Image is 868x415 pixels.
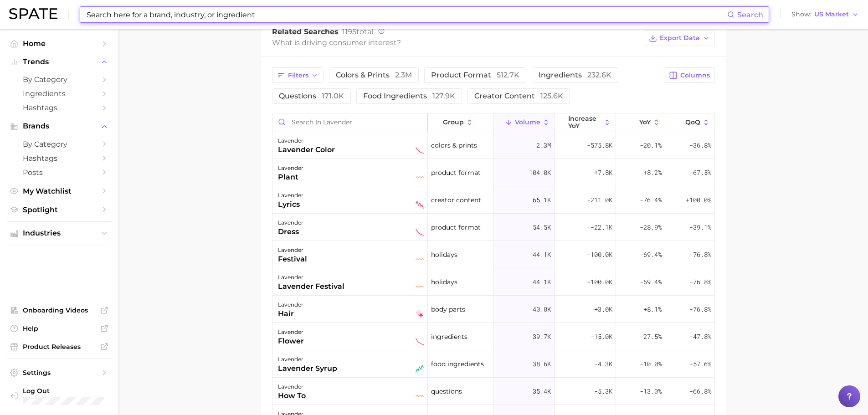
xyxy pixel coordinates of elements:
span: +3.0k [594,304,612,315]
button: increase YoY [555,113,616,131]
div: how to [278,390,306,401]
div: lavender syrup [278,363,337,374]
span: QoQ [685,118,700,126]
span: My Watchlist [23,187,96,195]
span: 1195 [342,27,356,36]
span: Hashtags [23,103,96,112]
div: lavender [278,245,307,256]
a: Help [7,322,111,335]
button: lavenderfestivalseasonal flatholidays44.1k-100.0k-69.4%-76.8% [272,241,714,268]
div: plant [278,172,303,183]
span: -76.8% [689,249,711,260]
span: questions [279,92,344,100]
span: colors & prints [431,140,477,151]
span: 2.3m [395,71,412,79]
span: holidays [431,277,457,287]
span: -27.5% [640,331,662,342]
span: 35.4k [533,386,551,397]
span: -5.3k [594,386,612,397]
a: Onboarding Videos [7,303,111,317]
img: seasonal flat [416,392,424,400]
img: falling star [416,310,424,318]
img: seasonal flat [416,173,424,181]
div: lavender [278,327,304,338]
span: ingredients [539,71,611,79]
span: Settings [23,369,96,377]
span: -211.0k [587,195,612,205]
span: -15.0k [591,331,612,342]
div: lavender color [278,144,335,155]
input: Search in lavender [272,113,427,131]
button: Trends [7,55,111,69]
span: -47.8% [689,331,711,342]
span: +100.0% [686,195,711,205]
span: -100.0k [587,277,612,287]
span: Volume [515,118,540,126]
a: Posts [7,165,111,179]
span: Home [23,39,96,48]
a: by Category [7,72,111,87]
span: US Market [814,12,849,17]
div: flower [278,336,304,347]
span: 40.0k [533,304,551,315]
button: lavenderhairfalling starbody parts40.0k+3.0k+8.1%-76.8% [272,296,714,323]
div: lavender [278,381,306,392]
span: 39.7k [533,331,551,342]
span: +8.2% [643,167,662,178]
span: -20.1% [640,140,662,151]
span: -10.0% [640,359,662,369]
span: Export Data [660,34,700,42]
button: Industries [7,226,111,240]
span: +7.8k [594,167,612,178]
span: -76.8% [689,304,711,315]
span: Columns [680,72,710,79]
span: 512.7k [497,71,519,79]
span: Posts [23,168,96,177]
button: lavenderdresssustained declinerproduct format54.5k-22.1k-28.9%-39.1% [272,214,714,241]
div: lavender [278,163,303,174]
button: lavenderlavender colorsustained declinercolors & prints2.3m-575.8k-20.1%-36.8% [272,132,714,159]
span: 65.1k [533,195,551,205]
span: -76.4% [640,195,662,205]
button: YoY [616,113,665,131]
a: Spotlight [7,203,111,217]
span: questions [431,386,462,397]
div: lavender [278,354,337,365]
a: Settings [7,366,111,379]
span: Related Searches [272,27,339,36]
span: -100.0k [587,249,612,260]
img: SPATE [9,8,57,19]
span: Search [737,10,763,19]
span: increase YoY [568,115,601,129]
div: lavender [278,272,344,283]
span: 232.6k [587,71,611,79]
span: 44.1k [533,249,551,260]
button: lavenderplantseasonal flatproduct format104.0k+7.8k+8.2%-67.5% [272,159,714,186]
span: -4.3k [594,359,612,369]
span: holidays [431,249,457,260]
span: Help [23,324,96,333]
span: Log Out [23,387,116,395]
button: ShowUS Market [789,9,861,20]
span: product format [431,71,519,79]
span: Product Releases [23,343,96,351]
img: seasonal flat [416,255,424,263]
button: QoQ [665,113,714,131]
span: Ingredients [23,89,96,98]
img: sustained decliner [416,228,424,236]
button: group [428,113,493,131]
span: Spotlight [23,205,96,214]
div: hair [278,308,303,319]
img: seasonal decliner [416,200,424,209]
a: Home [7,36,111,51]
span: -575.8k [587,140,612,151]
button: lavenderlavender festivalseasonal flatholidays44.1k-100.0k-69.4%-76.8% [272,268,714,296]
a: My Watchlist [7,184,111,198]
div: lavender festival [278,281,344,292]
div: dress [278,226,303,237]
span: Brands [23,122,96,130]
span: product format [431,167,481,178]
button: lavenderlavender syrupseasonal riserfood ingredients38.6k-4.3k-10.0%-57.6% [272,350,714,378]
span: food ingredients [431,359,484,369]
span: -67.5% [689,167,711,178]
